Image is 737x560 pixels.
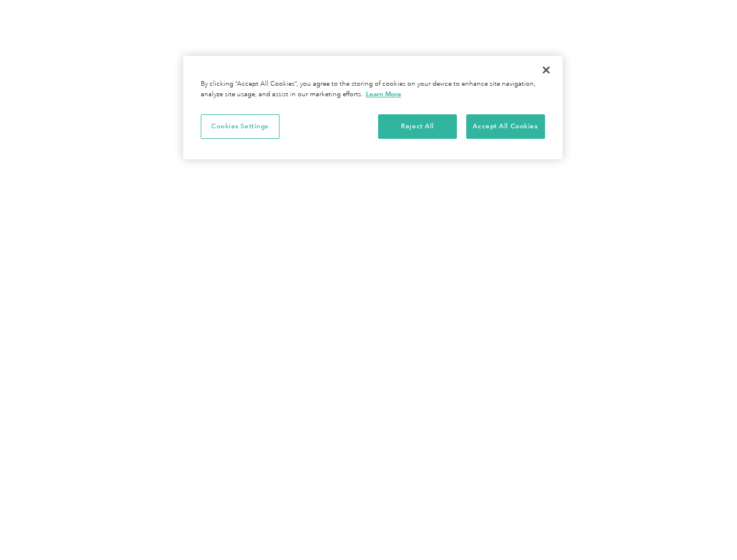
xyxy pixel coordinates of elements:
button: Close [533,57,559,83]
a: More information about your privacy, opens in a new tab [366,90,401,98]
div: By clicking “Accept All Cookies”, you agree to the storing of cookies on your device to enhance s... [201,79,545,100]
button: Cookies Settings [201,114,280,139]
button: Reject All [378,114,457,139]
button: Accept All Cookies [466,114,545,139]
div: Cookie banner [183,56,563,159]
div: Privacy [183,56,563,159]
